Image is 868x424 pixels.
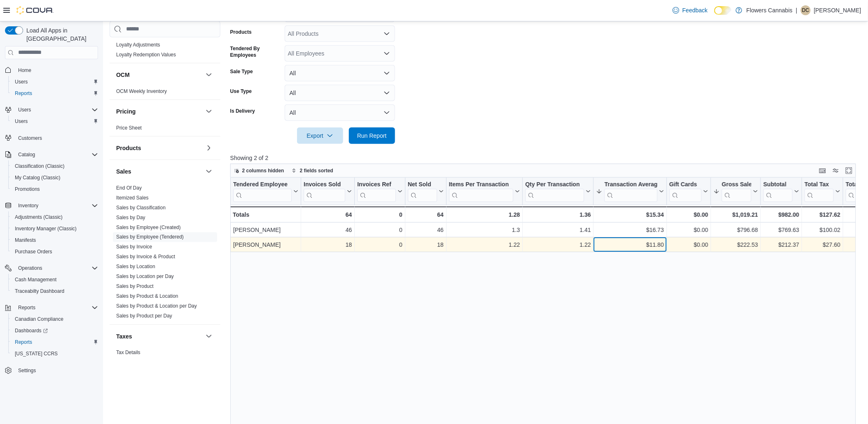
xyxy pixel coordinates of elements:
[204,331,214,341] button: Taxes
[116,332,132,340] h3: Taxes
[2,64,101,76] button: Home
[12,116,98,126] span: Users
[683,6,708,14] span: Feedback
[12,235,39,245] a: Manifests
[714,181,758,202] button: Gross Sales
[12,224,98,234] span: Inventory Manager (Classic)
[15,105,98,115] span: Users
[15,350,58,357] span: [US_STATE] CCRS
[116,144,202,152] button: Products
[384,50,390,57] button: Open list of options
[15,65,35,75] a: Home
[763,240,799,250] div: $212.37
[357,181,402,202] button: Invoices Ref
[8,234,101,246] button: Manifests
[8,172,101,183] button: My Catalog (Classic)
[805,181,834,202] div: Total Tax
[12,88,35,98] a: Reports
[18,367,36,374] span: Settings
[12,349,61,359] a: [US_STATE] CCRS
[8,285,101,297] button: Traceabilty Dashboard
[23,26,98,43] span: Load All Apps in [GEOGRAPHIC_DATA]
[15,248,52,255] span: Purchase Orders
[116,70,130,79] h3: OCM
[407,181,443,202] button: Net Sold
[116,88,167,94] a: OCM Weekly Inventory
[408,225,444,235] div: 46
[230,154,862,162] p: Showing 2 of 2
[12,286,68,296] a: Traceabilty Dashboard
[722,181,751,202] div: Gross Sales
[449,225,520,235] div: 1.3
[15,163,65,169] span: Classification (Classic)
[596,181,664,202] button: Transaction Average
[714,240,758,250] div: $222.53
[669,225,708,235] div: $0.00
[796,5,798,15] p: |
[2,132,101,144] button: Customers
[12,184,98,194] span: Promotions
[285,65,395,81] button: All
[669,240,708,250] div: $0.00
[12,173,64,183] a: My Catalog (Classic)
[116,293,178,299] span: Sales by Product & Location
[297,127,343,144] button: Export
[802,5,809,15] span: DC
[525,225,591,235] div: 1.41
[116,194,149,201] span: Itemized Sales
[357,210,402,220] div: 0
[110,123,220,136] div: Pricing
[12,77,31,87] a: Users
[844,166,854,176] button: Enter fullscreen
[116,264,155,269] a: Sales by Location
[116,273,174,280] span: Sales by Location per Day
[304,181,352,202] button: Invoices Sold
[304,240,352,250] div: 18
[302,127,338,144] span: Export
[116,41,160,48] span: Loyalty Adjustments
[15,118,28,125] span: Users
[15,174,61,181] span: My Catalog (Classic)
[15,90,32,97] span: Reports
[8,76,101,88] button: Users
[8,274,101,285] button: Cash Management
[116,234,184,240] a: Sales by Employee (Tendered)
[12,275,60,285] a: Cash Management
[357,181,395,188] div: Invoices Ref
[204,143,214,153] button: Products
[669,2,711,19] a: Feedback
[230,68,253,75] label: Sale Type
[15,288,64,294] span: Traceabilty Dashboard
[116,214,145,220] a: Sales by Day
[12,235,98,245] span: Manifests
[357,240,402,250] div: 0
[525,181,584,188] div: Qty Per Transaction
[116,350,140,355] a: Tax Details
[8,88,101,99] button: Reports
[116,204,166,211] span: Sales by Classification
[8,313,101,325] button: Canadian Compliance
[831,166,841,176] button: Display options
[231,166,288,176] button: 2 columns hidden
[116,303,197,309] a: Sales by Product & Location per Day
[449,210,520,220] div: 1.28
[449,181,513,202] div: Items Per Transaction
[2,302,101,313] button: Reports
[8,223,101,234] button: Inventory Manager (Classic)
[116,332,202,340] button: Taxes
[814,5,861,15] p: [PERSON_NAME]
[116,253,175,260] span: Sales by Invoice & Product
[714,225,758,235] div: $796.68
[12,286,98,296] span: Traceabilty Dashboard
[116,51,176,58] span: Loyalty Redemption Values
[2,200,101,211] button: Inventory
[12,326,51,336] a: Dashboards
[116,303,197,309] span: Sales by Product & Location per Day
[230,29,252,35] label: Products
[12,212,98,222] span: Adjustments (Classic)
[669,181,708,202] button: Gift Cards
[230,88,252,95] label: Use Type
[8,336,101,348] button: Reports
[8,211,101,223] button: Adjustments (Classic)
